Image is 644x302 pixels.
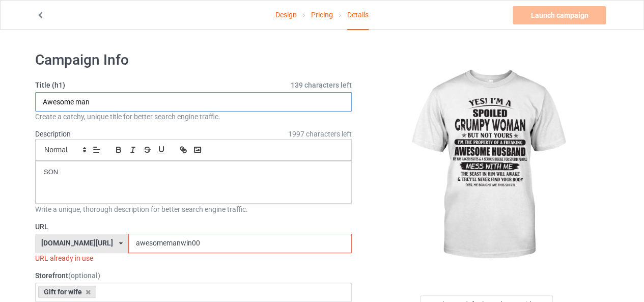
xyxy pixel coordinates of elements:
div: Gift for wife [38,286,96,298]
label: Storefront [35,270,352,281]
span: 139 characters left [291,80,352,90]
span: 1997 characters left [288,129,352,139]
span: (optional) [68,271,100,280]
a: Design [275,1,297,29]
div: Write a unique, thorough description for better search engine traffic. [35,204,352,214]
h1: Campaign Info [35,51,352,69]
div: URL already in use [35,253,352,263]
div: Create a catchy, unique title for better search engine traffic. [35,112,352,122]
label: Description [35,130,71,138]
a: Pricing [311,1,333,29]
label: URL [35,222,352,232]
div: [DOMAIN_NAME][URL] [41,239,113,246]
p: SON [44,168,343,177]
label: Title (h1) [35,80,352,90]
div: Details [347,1,369,30]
